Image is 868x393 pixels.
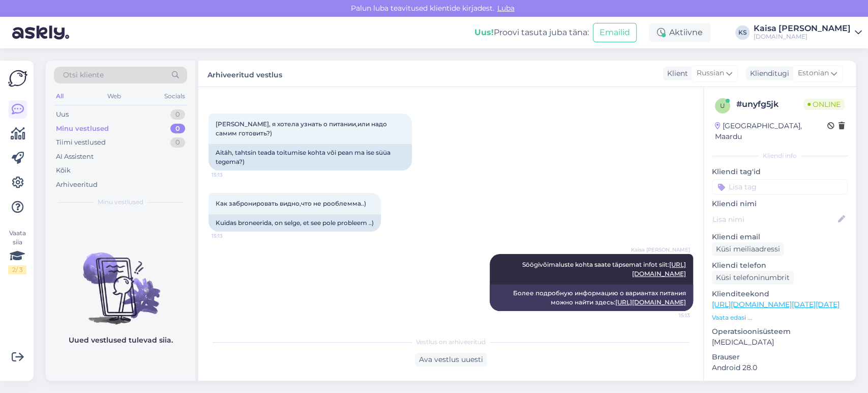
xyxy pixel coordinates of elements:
[105,90,123,103] div: Web
[212,232,250,240] span: 15:13
[712,151,848,160] div: Kliendi info
[593,23,637,42] button: Emailid
[712,242,784,256] div: Küsi meiliaadressi
[754,24,851,33] div: Kaisa [PERSON_NAME]
[216,120,388,137] span: [PERSON_NAME], я хотела узнать о питании,или надо самим готовить?)
[712,289,848,299] p: Klienditeekond
[416,338,486,347] span: Vestlus on arhiveeritud
[56,152,94,162] div: AI Assistent
[697,68,724,79] span: Russian
[415,353,487,367] div: Ava vestlus uuesti
[663,68,688,79] div: Klient
[715,121,827,142] div: [GEOGRAPHIC_DATA], Maardu
[54,90,66,103] div: All
[8,69,27,88] img: Askly Logo
[170,124,185,134] div: 0
[736,98,803,110] div: # unyfg5jk
[712,260,848,271] p: Kliendi telefon
[170,137,185,148] div: 0
[208,214,381,232] div: Kuidas broneerida, on selge, et see pole probleem ..)
[754,33,851,41] div: [DOMAIN_NAME]
[494,4,518,13] span: Luba
[170,109,185,120] div: 0
[56,124,109,134] div: Minu vestlused
[8,229,26,274] div: Vaata siia
[746,68,789,79] div: Klienditugi
[631,246,690,254] span: Kaisa [PERSON_NAME]
[162,90,187,103] div: Socials
[212,171,250,179] span: 15:13
[216,200,366,207] span: Как забронировать видно,что не рооблемма..)
[652,312,690,319] span: 15:13
[798,68,829,79] span: Estonian
[56,165,71,176] div: Kõik
[712,362,848,373] p: Android 28.0
[56,137,106,148] div: Tiimi vestlused
[522,261,686,277] span: Söögivõimaluste kohta saate täpsemat infot siit:
[712,271,794,285] div: Küsi telefoninumbrit
[474,26,589,39] div: Proovi tasuta juba täna:
[207,67,282,80] label: Arhiveeritud vestlus
[712,199,848,209] p: Kliendi nimi
[474,27,494,37] b: Uus!
[208,144,412,171] div: Aitäh, tahtsin teada toitumise kohta või pean ma ise süüa tegema?)
[712,214,836,225] input: Lisa nimi
[712,337,848,348] p: [MEDICAL_DATA]
[63,70,104,80] span: Otsi kliente
[490,285,693,311] div: Более подробную информацию о вариантах питания можно найти здесь:
[615,298,686,306] a: [URL][DOMAIN_NAME]
[8,265,26,274] div: 2 / 3
[69,335,173,346] p: Uued vestlused tulevad siia.
[754,24,862,41] a: Kaisa [PERSON_NAME][DOMAIN_NAME]
[712,166,848,177] p: Kliendi tag'id
[98,198,143,207] span: Minu vestlused
[720,102,725,109] span: u
[712,352,848,362] p: Brauser
[649,23,711,42] div: Aktiivne
[712,326,848,337] p: Operatsioonisüsteem
[735,25,750,40] div: KS
[712,300,840,309] a: [URL][DOMAIN_NAME][DATE][DATE]
[712,232,848,242] p: Kliendi email
[712,179,848,194] input: Lisa tag
[712,313,848,322] p: Vaata edasi ...
[46,234,195,326] img: No chats
[56,109,69,120] div: Uus
[803,99,845,110] span: Online
[56,180,98,190] div: Arhiveeritud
